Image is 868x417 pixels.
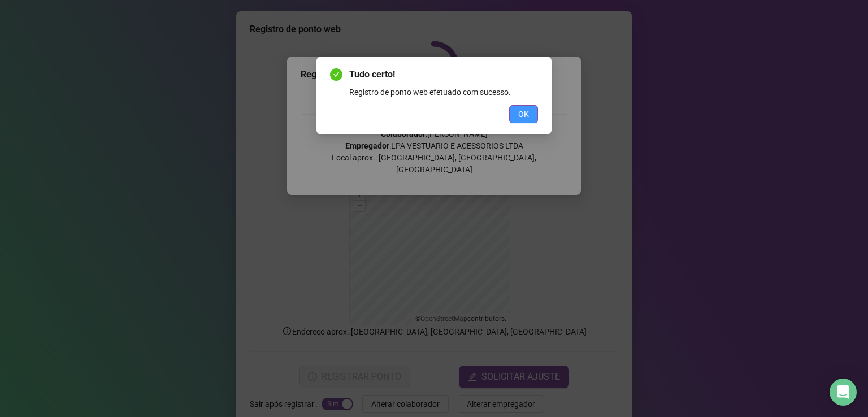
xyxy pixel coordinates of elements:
span: Tudo certo! [349,68,538,81]
span: check-circle [330,68,342,81]
div: Open Intercom Messenger [830,379,857,406]
button: OK [509,105,538,123]
span: OK [518,108,529,120]
div: Registro de ponto web efetuado com sucesso. [349,86,538,98]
